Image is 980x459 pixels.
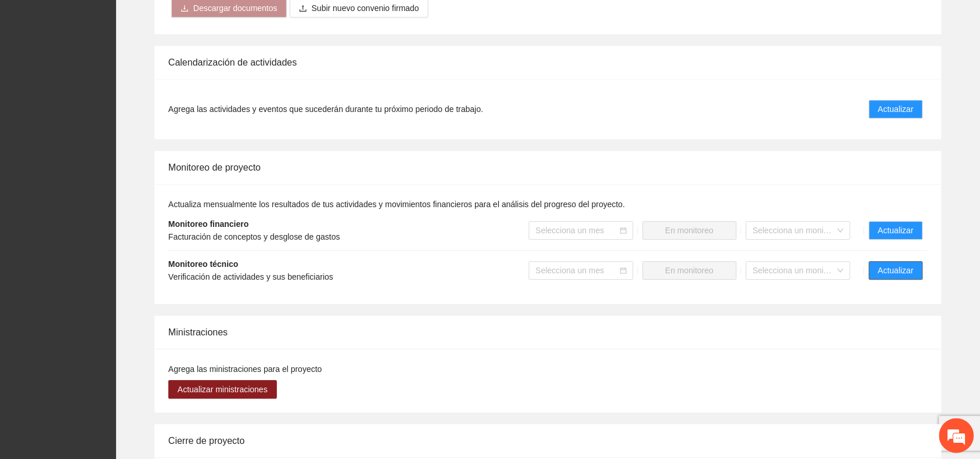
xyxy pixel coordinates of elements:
[869,261,923,280] button: Actualizar
[168,200,625,209] span: Actualiza mensualmente los resultados de tus actividades y movimientos financieros para el anális...
[168,232,340,241] span: Facturación de conceptos y desglose de gastos
[312,2,419,15] span: Subir nuevo convenio firmado
[168,46,928,79] div: Calendarización de actividades
[878,224,914,237] span: Actualizar
[168,272,333,281] span: Verificación de actividades y sus beneficiarios
[168,385,277,394] a: Actualizar ministraciones
[67,155,160,272] span: Estamos en línea.
[620,267,627,274] span: calendar
[869,221,923,240] button: Actualizar
[620,227,627,234] span: calendar
[60,59,195,74] div: Chatee con nosotros ahora
[193,2,278,15] span: Descargar documentos
[168,316,928,349] div: Ministraciones
[178,383,268,396] span: Actualizar ministraciones
[299,4,307,13] span: upload
[168,259,239,269] strong: Monitoreo técnico
[168,103,483,115] span: Agrega las actividades y eventos que sucederán durante tu próximo periodo de trabajo.
[168,151,928,184] div: Monitoreo de proyecto
[869,100,923,118] button: Actualizar
[168,424,928,457] div: Cierre de proyecto
[168,219,248,229] strong: Monitoreo financiero
[878,103,914,115] span: Actualizar
[878,264,914,277] span: Actualizar
[6,317,221,357] textarea: Escriba su mensaje y pulse “Intro”
[168,364,322,374] span: Agrega las ministraciones para el proyecto
[168,380,277,399] button: Actualizar ministraciones
[190,6,218,34] div: Minimizar ventana de chat en vivo
[181,4,189,13] span: download
[290,3,428,13] span: uploadSubir nuevo convenio firmado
